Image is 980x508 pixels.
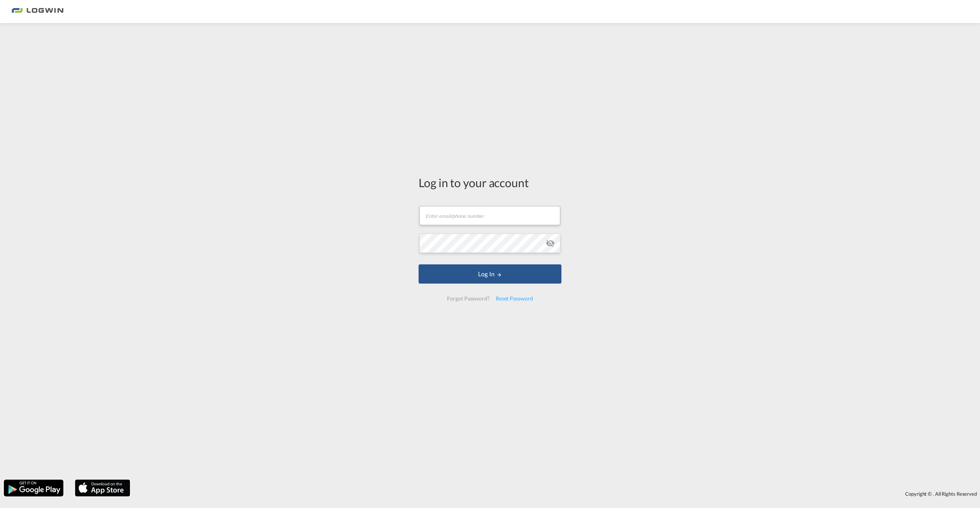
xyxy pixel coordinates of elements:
div: Forgot Password? [444,292,492,305]
input: Enter email/phone number [419,206,560,225]
md-icon: icon-eye-off [546,239,555,248]
img: apple.png [74,479,131,497]
img: google.png [3,479,64,497]
div: Copyright © . All Rights Reserved [134,487,980,500]
div: Log in to your account [419,174,561,191]
button: LOGIN [419,264,561,284]
div: Reset Password [493,292,536,305]
img: 2761ae10d95411efa20a1f5e0282d2d7.png [12,3,63,20]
